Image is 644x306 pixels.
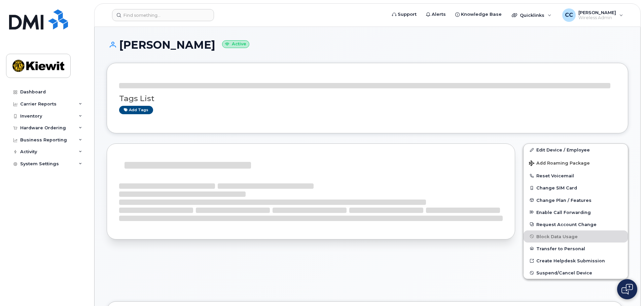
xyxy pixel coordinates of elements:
span: Change Plan / Features [536,198,592,203]
a: Create Helpdesk Submission [524,255,628,267]
a: Add tags [119,106,153,114]
button: Reset Voicemail [524,170,628,182]
img: Open chat [621,284,633,295]
button: Suspend/Cancel Device [524,267,628,279]
button: Change SIM Card [524,182,628,194]
small: Active [222,40,249,48]
h3: Tags List [119,94,616,103]
button: Change Plan / Features [524,194,628,206]
button: Transfer to Personal [524,243,628,255]
a: Edit Device / Employee [524,144,628,156]
span: Enable Call Forwarding [536,210,591,215]
button: Block Data Usage [524,230,628,243]
button: Add Roaming Package [524,156,628,170]
h1: [PERSON_NAME] [107,39,628,51]
button: Enable Call Forwarding [524,206,628,218]
span: Add Roaming Package [529,161,590,167]
button: Request Account Change [524,218,628,230]
span: Suspend/Cancel Device [536,270,592,275]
